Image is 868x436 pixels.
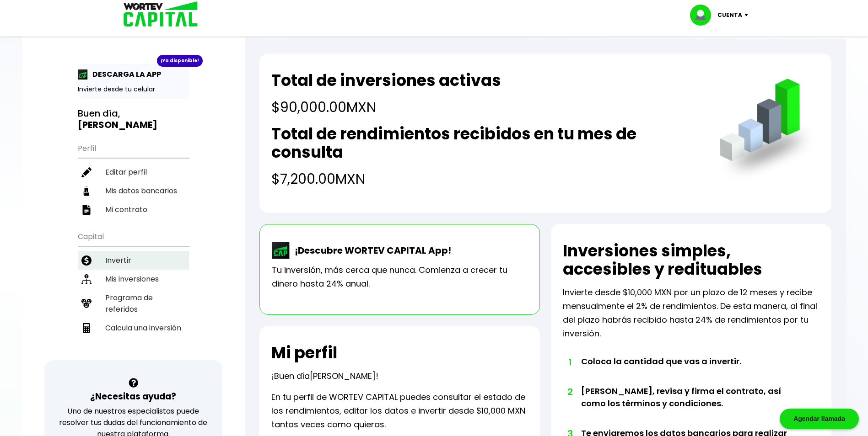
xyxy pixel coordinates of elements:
p: Tu inversión, más cerca que nunca. Comienza a crecer tu dinero hasta 24% anual. [272,263,528,291]
p: Invierte desde $10,000 MXN por un plazo de 12 meses y recibe mensualmente el 2% de rendimientos. ... [563,286,819,340]
h2: Total de inversiones activas [271,71,501,90]
a: Programa de referidos [78,288,189,319]
div: ¡Ya disponible! [157,55,203,67]
img: calculadora-icon.17d418c4.svg [81,323,92,333]
h4: $90,000.00 MXN [271,97,501,117]
li: Coloca la cantidad que vas a invertir. [581,355,794,385]
p: ¡Descubre WORTEV CAPITAL App! [290,244,451,257]
img: recomiendanos-icon.9b8e9327.svg [81,298,92,308]
a: Editar perfil [78,163,189,181]
img: editar-icon.952d3147.svg [81,167,92,177]
p: Invierte desde tu celular [78,85,189,94]
img: datos-icon.10cf9172.svg [81,186,92,196]
h2: Total de rendimientos recibidos en tu mes de consulta [271,125,701,161]
h3: ¿Necesitas ayuda? [90,390,176,403]
p: ¡Buen día ! [271,369,378,383]
b: [PERSON_NAME] [78,118,157,131]
span: 2 [567,385,572,399]
img: grafica.516fef24.png [716,79,819,182]
ul: Perfil [78,138,189,219]
a: Calcula una inversión [78,319,189,337]
div: Agendar llamada [780,409,859,429]
a: Mis inversiones [78,270,189,288]
p: Cuenta [717,8,742,22]
span: [PERSON_NAME] [310,370,376,382]
img: invertir-icon.b3b967d7.svg [81,255,92,266]
p: En tu perfil de WORTEV CAPITAL puedes consultar el estado de los rendimientos, editar los datos e... [271,390,528,431]
p: DESCARGA LA APP [88,69,161,80]
h3: Buen día, [78,108,189,131]
ul: Capital [78,226,189,360]
a: Mi contrato [78,200,189,219]
img: contrato-icon.f2db500c.svg [81,205,92,215]
img: wortev-capital-app-icon [272,242,290,259]
span: 1 [567,355,572,369]
a: Invertir [78,251,189,270]
h2: Mi perfil [271,344,337,362]
img: icon-down [742,14,755,16]
a: Mis datos bancarios [78,181,189,200]
h4: $7,200.00 MXN [271,169,701,189]
img: app-icon [78,69,88,80]
img: profile-image [690,5,717,26]
img: inversiones-icon.6695dc30.svg [81,274,92,284]
h2: Inversiones simples, accesibles y redituables [563,242,819,278]
li: [PERSON_NAME], revisa y firma el contrato, así como los términos y condiciones. [581,385,794,427]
